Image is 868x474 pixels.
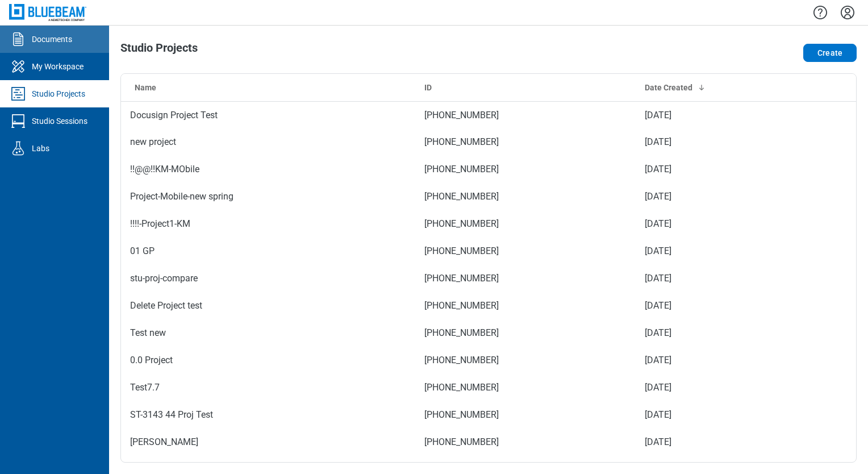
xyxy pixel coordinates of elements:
svg: Studio Projects [9,85,27,103]
td: [DATE] [636,292,783,319]
svg: Studio Sessions [9,112,27,130]
td: [PHONE_NUMBER] [415,429,636,456]
div: Name [135,82,406,93]
td: [DATE] [636,156,783,183]
td: Delete Project test [121,292,415,319]
td: [PHONE_NUMBER] [415,101,636,128]
td: [PHONE_NUMBER] [415,292,636,319]
td: [PHONE_NUMBER] [415,347,636,374]
button: Settings [838,3,857,22]
td: [DATE] [636,128,783,156]
td: [DATE] [636,401,783,429]
td: [DATE] [636,374,783,401]
svg: My Workspace [9,57,27,76]
td: !!@@!!KM-MObile [121,156,415,183]
td: [PHONE_NUMBER] [415,183,636,210]
img: Bluebeam, Inc. [9,4,86,20]
td: [PHONE_NUMBER] [415,374,636,401]
td: Project-Mobile-new spring [121,183,415,210]
svg: Documents [9,30,27,48]
button: Create [803,44,857,62]
td: ST-3143 44 Proj Test [121,401,415,429]
div: Documents [32,34,72,45]
td: [PHONE_NUMBER] [415,128,636,156]
td: !!!!-Project1-KM [121,210,415,238]
td: stu-proj-compare [121,265,415,292]
td: [PERSON_NAME] [121,429,415,456]
td: [PHONE_NUMBER] [415,319,636,347]
td: Docusign Project Test [121,101,415,128]
td: [PHONE_NUMBER] [415,401,636,429]
td: 01 GP [121,238,415,265]
svg: Labs [9,139,27,157]
td: [DATE] [636,238,783,265]
td: Test new [121,319,415,347]
td: [PHONE_NUMBER] [415,265,636,292]
h1: Studio Projects [120,41,198,60]
td: 0.0 Project [121,347,415,374]
td: [DATE] [636,319,783,347]
td: [PHONE_NUMBER] [415,210,636,238]
td: Test7.7 [121,374,415,401]
td: [DATE] [636,347,783,374]
td: [DATE] [636,429,783,456]
div: My Workspace [32,61,84,72]
div: Studio Sessions [32,115,87,127]
div: Labs [32,143,49,154]
div: Studio Projects [32,88,85,99]
td: [DATE] [636,101,783,128]
td: [DATE] [636,210,783,238]
td: [DATE] [636,265,783,292]
td: [DATE] [636,183,783,210]
div: Date Created [645,82,774,93]
div: ID [424,82,627,93]
td: new project [121,128,415,156]
td: [PHONE_NUMBER] [415,156,636,183]
td: [PHONE_NUMBER] [415,238,636,265]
